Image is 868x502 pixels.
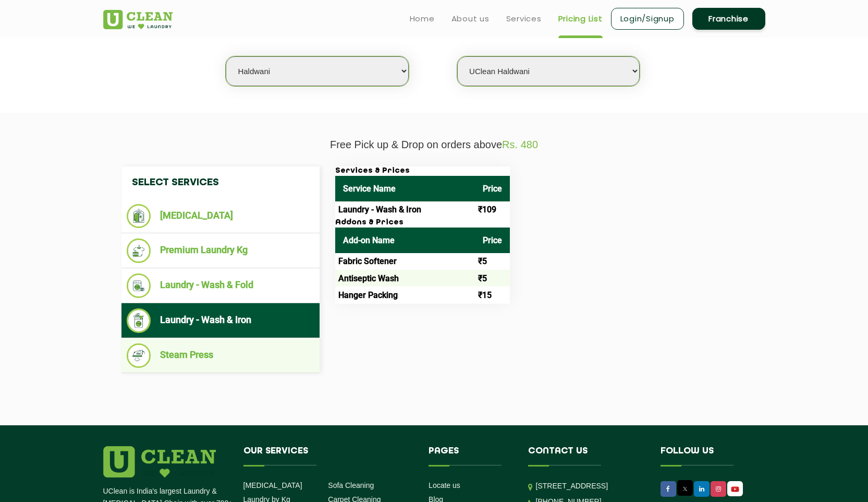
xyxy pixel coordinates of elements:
h4: Our Services [243,446,413,466]
li: Laundry - Wash & Iron [127,308,314,333]
a: Locate us [429,481,460,489]
a: Login/Signup [611,8,684,30]
li: Steam Press [127,343,314,368]
h4: Follow us [661,446,752,466]
td: Hanger Packing [335,286,475,303]
th: Add-on Name [335,228,475,253]
img: Laundry - Wash & Fold [127,273,151,298]
td: ₹5 [475,253,510,270]
th: Price [475,176,510,201]
th: Price [475,228,510,253]
a: Franchise [692,8,765,30]
p: [STREET_ADDRESS] [536,480,645,492]
h3: Addons & Prices [335,218,510,228]
td: ₹5 [475,270,510,286]
a: Home [410,13,435,25]
li: [MEDICAL_DATA] [127,204,314,228]
li: Premium Laundry Kg [127,238,314,263]
a: [MEDICAL_DATA] [243,481,302,489]
span: Rs. 480 [502,139,538,150]
img: UClean Laundry and Dry Cleaning [103,10,173,29]
a: Pricing List [558,13,603,25]
td: ₹109 [475,201,510,218]
td: Antiseptic Wash [335,270,475,286]
td: Fabric Softener [335,253,475,270]
img: Premium Laundry Kg [127,238,151,263]
li: Laundry - Wash & Fold [127,273,314,298]
th: Service Name [335,176,475,201]
img: UClean Laundry and Dry Cleaning [728,484,742,495]
a: Sofa Cleaning [328,481,374,489]
img: Steam Press [127,343,151,368]
img: logo.png [103,446,216,477]
p: Free Pick up & Drop on orders above [103,139,765,151]
td: Laundry - Wash & Iron [335,201,475,218]
h4: Select Services [121,166,320,199]
td: ₹15 [475,286,510,303]
h4: Pages [429,446,512,466]
h3: Services & Prices [335,166,510,176]
img: Dry Cleaning [127,204,151,228]
a: About us [451,13,490,25]
h4: Contact us [528,446,645,466]
img: Laundry - Wash & Iron [127,308,151,333]
a: Services [506,13,542,25]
